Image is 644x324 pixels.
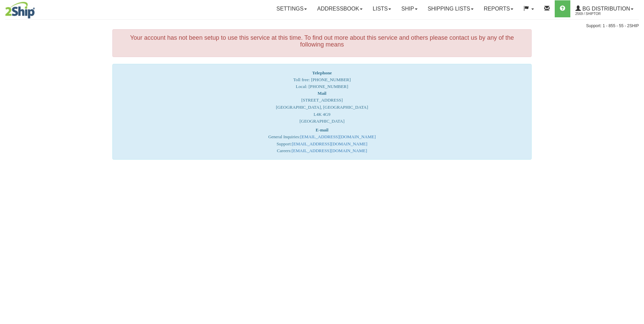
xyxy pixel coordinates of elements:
a: Ship [396,0,422,17]
div: Support: 1 - 855 - 55 - 2SHIP [5,23,639,29]
iframe: chat widget [628,127,643,197]
font: General Inquiries: Support: Careers: [268,127,376,154]
span: BG Distribution [581,6,630,12]
a: Lists [368,0,396,17]
span: 2569 / ShipTor [575,11,626,17]
a: Addressbook [312,0,368,17]
a: Reports [479,0,518,17]
a: BG Distribution 2569 / ShipTor [570,0,639,17]
img: logo2569.jpg [5,2,35,19]
a: [EMAIL_ADDRESS][DOMAIN_NAME] [292,148,367,153]
strong: Telephone [312,70,332,75]
a: [EMAIL_ADDRESS][DOMAIN_NAME] [300,134,375,139]
h4: Your account has not been setup to use this service at this time. To find out more about this ser... [118,35,526,48]
a: [EMAIL_ADDRESS][DOMAIN_NAME] [292,141,367,146]
strong: Mail [317,91,326,96]
font: [STREET_ADDRESS] [GEOGRAPHIC_DATA], [GEOGRAPHIC_DATA] L4K 4G9 [GEOGRAPHIC_DATA] [276,91,368,124]
span: Toll free: [PHONE_NUMBER] Local: [PHONE_NUMBER] [293,70,351,89]
a: Settings [271,0,312,17]
a: Shipping lists [423,0,479,17]
strong: E-mail [316,127,329,132]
